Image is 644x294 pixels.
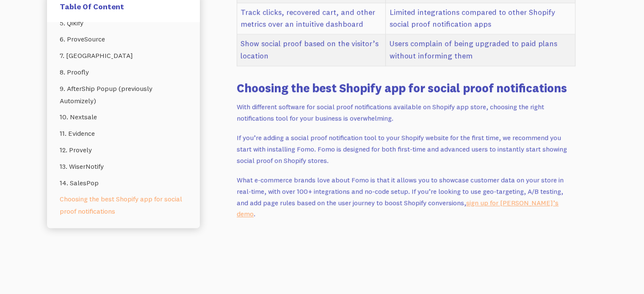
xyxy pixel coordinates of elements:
p: What e-commerce brands love about Fomo is that it allows you to showcase customer data on your st... [237,175,575,220]
a: 12. Provely [60,142,187,159]
a: 13. WiserNotify [60,159,187,175]
h5: Table Of Content [60,2,187,11]
p: With different software for social proof notifications available on Shopify app store, choosing t... [237,102,575,124]
a: 7. [GEOGRAPHIC_DATA] [60,48,187,64]
a: Choosing the best Shopify app for social proof notifications [60,192,187,220]
a: 11. Evidence [60,126,187,142]
h3: Choosing the best Shopify app for social proof notifications [237,80,575,96]
td: Limited integrations compared to other Shopify social proof notification apps [386,3,575,35]
a: 6. ProveSource [60,32,187,48]
a: 10. Nextsale [60,110,187,126]
p: If you’re adding a social proof notification tool to your Shopify website for the first time, we ... [237,132,575,166]
a: 5. Qikify [60,15,187,32]
td: Show social proof based on the visitor’s location [237,35,386,66]
td: Track clicks, recovered cart, and other metrics over an intuitive dashboard [237,3,386,35]
td: Users complain of being upgraded to paid plans without informing them [386,35,575,66]
a: 14. SalesPop [60,175,187,192]
a: 8. Proofly [60,64,187,81]
a: 9. AfterShip Popup (previously Automizely) [60,81,187,110]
